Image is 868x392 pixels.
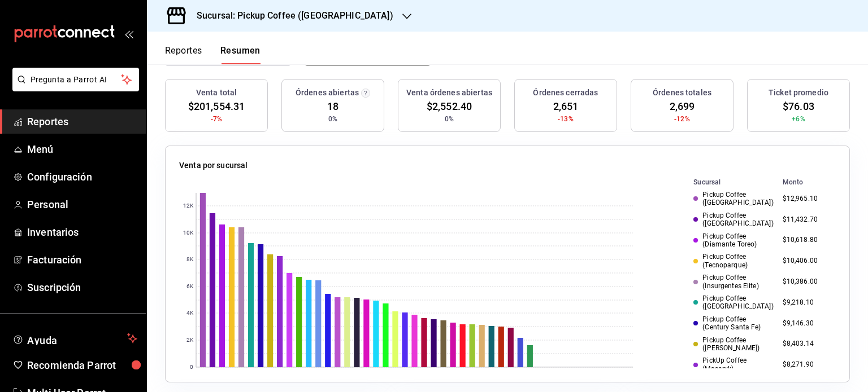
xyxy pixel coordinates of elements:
[693,253,773,269] div: Pickup Coffee (Tecnoparque)
[693,212,773,228] div: Pickup Coffee ([GEOGRAPHIC_DATA])
[533,87,598,99] h3: Órdenes cerradas
[553,99,579,114] span: 2,651
[778,271,836,292] td: $10,386.00
[190,364,193,371] text: 0
[165,45,202,64] button: Reportes
[183,203,194,209] text: 12K
[693,191,773,207] div: Pickup Coffee ([GEOGRAPHIC_DATA])
[783,99,814,114] span: $76.03
[406,87,492,99] h3: Venta órdenes abiertas
[693,356,773,373] div: PickUp Coffee (Masaryk)
[778,354,836,375] td: $8,271.90
[12,68,139,91] button: Pregunta a Parrot AI
[769,87,828,99] h3: Ticket promedio
[31,74,121,86] span: Pregunta a Parrot AI
[186,284,194,290] text: 6K
[27,169,137,184] span: Configuración
[792,114,805,124] span: +6%
[445,114,454,124] span: 0%
[693,336,773,353] div: Pickup Coffee ([PERSON_NAME])
[27,332,123,345] span: Ayuda
[693,274,773,290] div: Pickup Coffee (Insurgentes Elite)
[27,280,137,295] span: Suscripción
[675,176,778,188] th: Sucursal
[220,45,261,64] button: Resumen
[653,87,711,99] h3: Órdenes totales
[27,252,137,267] span: Facturación
[8,82,139,94] a: Pregunta a Parrot AI
[427,99,472,114] span: $2,552.40
[670,99,695,114] span: 2,699
[778,292,836,313] td: $9,218.10
[196,87,237,99] h3: Venta total
[188,9,393,23] h3: Sucursal: Pickup Coffee ([GEOGRAPHIC_DATA])
[778,230,836,251] td: $10,618.80
[778,313,836,334] td: $9,146.30
[296,87,359,99] h3: Órdenes abiertas
[27,224,137,240] span: Inventarios
[27,142,137,157] span: Menú
[328,114,337,124] span: 0%
[327,99,338,114] span: 18
[165,45,261,64] div: navigation tabs
[124,29,133,38] button: open_drawer_menu
[27,114,137,129] span: Reportes
[778,334,836,355] td: $8,403.14
[693,294,773,311] div: Pickup Coffee ([GEOGRAPHIC_DATA])
[183,230,194,236] text: 10K
[778,176,836,188] th: Monto
[693,315,773,332] div: Pickup Coffee (Century Santa Fe)
[186,337,194,343] text: 2K
[27,358,137,373] span: Recomienda Parrot
[186,310,194,316] text: 4K
[188,99,245,114] span: $201,554.31
[211,114,222,124] span: -7%
[693,232,773,249] div: Pickup Coffee (Diamante Toreo)
[558,114,574,124] span: -13%
[778,250,836,271] td: $10,406.00
[179,160,248,171] p: Venta por sucursal
[186,257,194,263] text: 8K
[778,188,836,209] td: $12,965.10
[778,209,836,230] td: $11,432.70
[27,197,137,212] span: Personal
[674,114,690,124] span: -12%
